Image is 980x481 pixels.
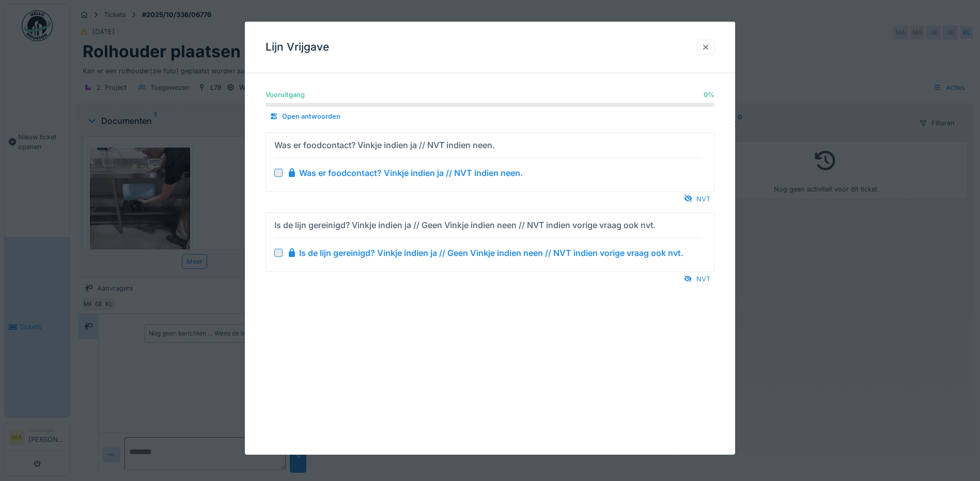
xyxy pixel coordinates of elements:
div: 0 % [704,90,714,100]
div: NVT [680,192,714,206]
summary: Is de lijn gereinigd? Vinkje indien ja // Geen Vinkje indien neen // NVT indien vorige vraag ook ... [270,217,710,267]
summary: Was er foodcontact? Vinkje indien ja // NVT indien neen. Was er foodcontact? Vinkje indien ja // ... [270,137,710,187]
div: Was er foodcontact? Vinkje indien ja // NVT indien neen. [274,139,495,151]
h3: Lijn Vrijgave [266,41,329,54]
div: Was er foodcontact? Vinkje indien ja // NVT indien neen. [287,167,523,179]
div: Is de lijn gereinigd? Vinkje indien ja // Geen Vinkje indien neen // NVT indien vorige vraag ook ... [287,247,683,259]
div: Vooruitgang [266,90,305,100]
div: Open antwoorden [266,109,345,123]
div: Is de lijn gereinigd? Vinkje indien ja // Geen Vinkje indien neen // NVT indien vorige vraag ook ... [274,219,656,231]
div: NVT [680,272,714,286]
progress: 0 % [266,103,714,107]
